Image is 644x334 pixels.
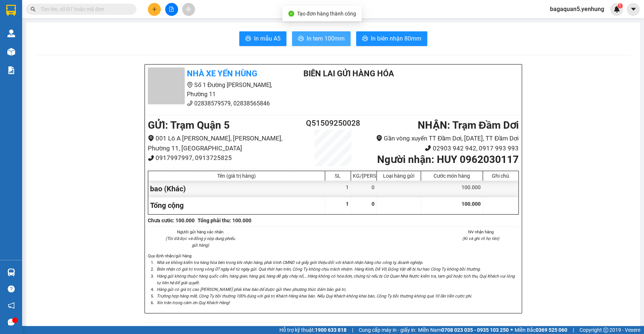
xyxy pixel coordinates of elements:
span: plus [152,7,157,12]
div: KG/[PERSON_NAME] [353,173,375,179]
span: | [573,326,574,334]
b: BIÊN LAI GỬI HÀNG HÓA [303,69,394,78]
span: 100.000 [462,201,481,207]
button: plus [148,3,161,16]
i: (Tôi đã đọc và đồng ý nộp dung phiếu gửi hàng) [166,236,235,248]
i: Hàng gửi không thuộc hàng quốc cấm, hàng gian, hàng giả, hàng dễ gây cháy nổ,...Hàng không có hóa... [157,274,515,285]
li: Số 1 Đường [PERSON_NAME], Phường 11 [148,80,285,99]
sup: 1 [617,3,623,8]
span: Tổng cộng [150,201,184,210]
button: file-add [165,3,178,16]
i: Trường hợp hàng mất, Công Ty bồi thường 100% đúng với giá trị Khách Hàng khai báo. Nếu Quý Khách ... [157,293,472,299]
span: In tem 100mm [307,34,345,43]
span: message [8,319,15,326]
div: 0944884498 [48,33,111,43]
span: 0 [372,201,375,207]
span: search [31,7,36,12]
span: printer [298,35,304,42]
div: Trạm Quận 5 [6,6,43,24]
img: warehouse-icon [7,268,15,276]
i: Hàng gửi có giá trị cao [PERSON_NAME] phải khai báo để được gửi theo phương thức đảm bảo giá trị. [157,287,347,292]
li: Người gửi hàng xác nhận [163,229,239,235]
li: 02838579579, 02838565846 [148,99,285,108]
li: Gần vòng xuyến TT Đầm Dơi, [DATE], TT Đầm Dơi [364,133,518,143]
span: environment [187,82,193,88]
span: question-circle [8,285,15,292]
span: phone [148,155,154,161]
h2: Q51509250028 [302,117,364,129]
button: printerIn mẫu A5 [239,31,286,46]
i: Nhà xe không kiểm tra hàng hóa bên trong khi nhận hàng, phải trình CMND và giấy giới thiệu đối vớ... [157,260,423,265]
span: printer [245,35,251,42]
span: Tạo đơn hàng thành công [297,11,356,17]
span: Miền Nam [418,326,509,334]
img: warehouse-icon [7,29,15,37]
span: Nhận: [48,7,65,15]
strong: 1900 633 818 [315,327,347,333]
span: copyright [603,327,608,333]
span: In biên nhận 80mm [371,34,421,43]
span: notification [8,302,15,309]
b: Chưa cước : 100.000 [148,218,195,223]
span: 1 [619,3,621,8]
span: | [352,326,353,334]
span: environment [376,135,382,141]
b: Nhà xe Yến Hùng [187,69,257,78]
div: LIỄU [48,24,111,33]
li: 02903 942 942, 0917 993 993 [364,143,518,153]
img: warehouse-icon [7,48,15,56]
div: 1 [325,181,351,197]
span: CC : [47,49,57,57]
div: Ghi chú [485,173,516,179]
span: Cung cấp máy in - giấy in: [359,326,416,334]
div: Loại hàng gửi [379,173,419,179]
span: ⚪️ [511,328,513,331]
div: bao (Khác) [148,181,325,197]
div: 270.000 [47,48,112,58]
strong: 0708 023 035 - 0935 103 250 [441,327,509,333]
b: NHẬN : Trạm Đầm Dơi [418,119,518,131]
span: Gửi: [6,7,18,15]
li: NV nhận hàng [443,229,519,235]
span: phone [187,100,193,106]
div: Trạm Đầm Dơi [48,6,111,24]
span: Miền Bắc [515,326,567,334]
i: Biên nhận có giá trị trong vòng 07 ngày kể từ ngày gửi. Quá thời hạn trên, Công Ty không chịu trá... [157,267,481,272]
input: Tìm tên, số ĐT hoặc mã đơn [41,5,128,13]
span: Hỗ trợ kỹ thuật: [279,326,347,334]
li: 0917997997, 0913725825 [148,153,302,163]
span: caret-down [630,6,637,13]
strong: 0369 525 060 [536,327,567,333]
li: 001 Lô A [PERSON_NAME], [PERSON_NAME], Phường 11, [GEOGRAPHIC_DATA] [148,133,302,153]
i: (Kí và ghi rõ họ tên) [462,236,499,241]
span: environment [148,135,154,141]
b: Người nhận : HUY 0962030117 [377,153,518,166]
img: icon-new-feature [613,6,620,13]
div: Tên (giá trị hàng) [150,173,323,179]
span: file-add [169,7,174,12]
img: logo-vxr [6,5,16,16]
span: phone [425,145,431,151]
div: Quy định nhận/gửi hàng : [148,253,519,306]
span: bagaquan5.yenhung [544,4,610,14]
span: aim [186,7,191,12]
button: caret-down [627,3,640,16]
img: solution-icon [7,66,15,74]
button: printerIn tem 100mm [292,31,351,46]
div: 100.000 [421,181,483,197]
div: 0 [351,181,377,197]
span: check-circle [288,11,294,17]
div: SL [327,173,349,179]
div: Cước món hàng [423,173,481,179]
i: Xin trân trọng cảm ơn Quý Khách Hàng! [157,300,230,305]
span: 1 [346,201,349,207]
b: GỬI : Trạm Quận 5 [148,119,230,131]
button: printerIn biên nhận 80mm [356,31,427,46]
b: Tổng phải thu: 100.000 [198,218,251,223]
button: aim [182,3,195,16]
span: printer [362,35,368,42]
span: In mẫu A5 [254,34,281,43]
